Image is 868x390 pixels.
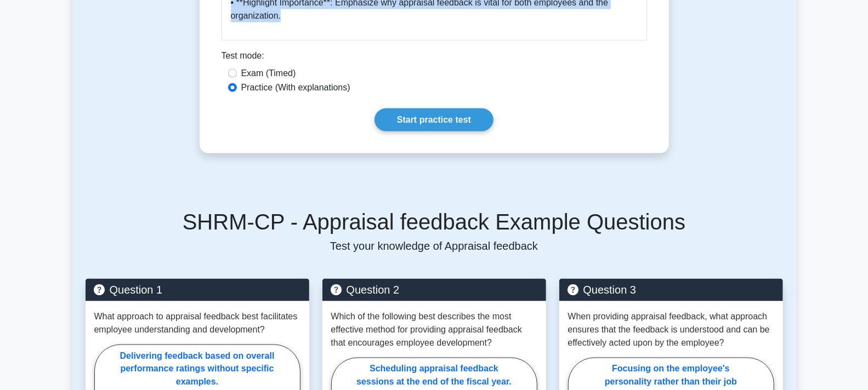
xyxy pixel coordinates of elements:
h5: Question 2 [331,283,537,296]
div: Test mode: [222,49,647,67]
a: Start practice test [375,108,493,131]
h5: Question 3 [568,283,774,296]
label: Practice (With explanations) [241,81,350,94]
label: Exam (Timed) [241,67,296,80]
h5: Question 1 [94,283,300,296]
p: What approach to appraisal feedback best facilitates employee understanding and development? [94,310,300,336]
h5: SHRM-CP - Appraisal feedback Example Questions [86,209,783,235]
p: Which of the following best describes the most effective method for providing appraisal feedback ... [331,310,537,349]
p: Test your knowledge of Appraisal feedback [86,239,783,253]
p: When providing appraisal feedback, what approach ensures that the feedback is understood and can ... [568,310,774,349]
